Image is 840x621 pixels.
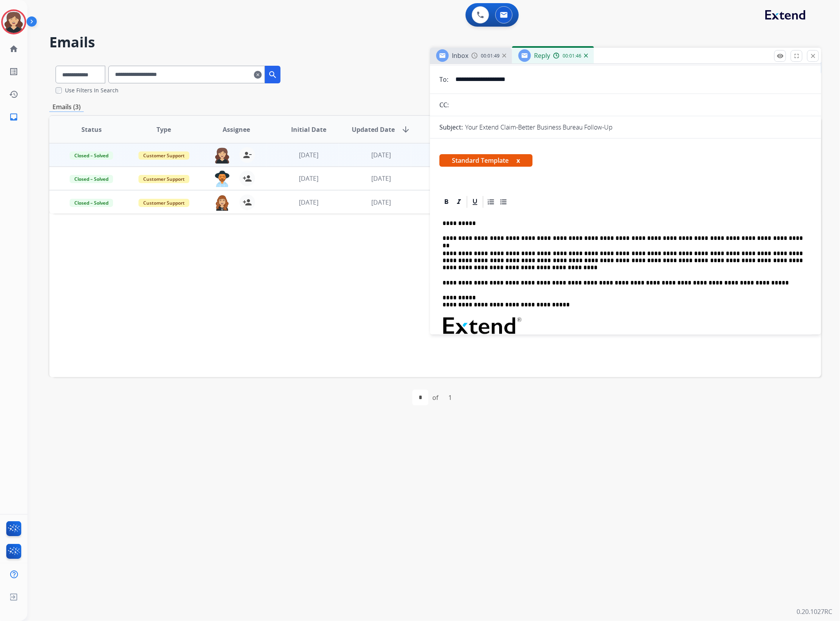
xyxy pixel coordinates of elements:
[439,100,449,110] p: CC:
[268,70,277,79] mat-icon: search
[65,86,119,94] label: Use Filters In Search
[156,125,171,134] span: Type
[371,174,391,183] span: [DATE]
[465,122,613,132] p: Your Extend Claim-Better Business Bureau Follow-Up
[352,125,395,134] span: Updated Date
[70,199,113,207] span: Closed – Solved
[49,102,84,112] p: Emails (3)
[371,198,391,207] span: [DATE]
[81,125,102,134] span: Status
[452,51,468,60] span: Inbox
[139,175,189,183] span: Customer Support
[481,53,500,59] span: 00:01:49
[793,52,800,59] mat-icon: fullscreen
[139,151,189,160] span: Customer Support
[534,51,550,60] span: Reply
[223,125,250,134] span: Assignee
[299,198,318,207] span: [DATE]
[439,75,448,84] p: To:
[49,34,821,50] h2: Emails
[214,194,230,211] img: agent-avatar
[439,122,463,132] p: Subject:
[9,90,18,99] mat-icon: history
[243,174,252,183] mat-icon: person_add
[439,154,532,167] span: Standard Template
[441,196,452,208] div: Bold
[498,196,509,208] div: Bullet List
[214,171,230,187] img: agent-avatar
[3,11,25,33] img: avatar
[401,125,410,134] mat-icon: arrow_downward
[299,151,318,159] span: [DATE]
[243,150,252,160] mat-icon: person_remove
[442,390,458,405] div: 1
[453,196,465,208] div: Italic
[291,125,326,134] span: Initial Date
[563,53,581,59] span: 00:01:46
[139,199,189,207] span: Customer Support
[9,67,18,76] mat-icon: list_alt
[516,156,520,165] button: x
[432,393,438,402] div: of
[214,147,230,164] img: agent-avatar
[469,196,481,208] div: Underline
[70,175,113,183] span: Closed – Solved
[809,52,817,59] mat-icon: close
[371,151,391,159] span: [DATE]
[299,174,318,183] span: [DATE]
[9,44,18,54] mat-icon: home
[797,607,832,616] p: 0.20.1027RC
[9,112,18,122] mat-icon: inbox
[70,151,113,160] span: Closed – Solved
[243,198,252,207] mat-icon: person_add
[485,196,497,208] div: Ordered List
[777,52,784,59] mat-icon: remove_red_eye
[254,70,262,79] mat-icon: clear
